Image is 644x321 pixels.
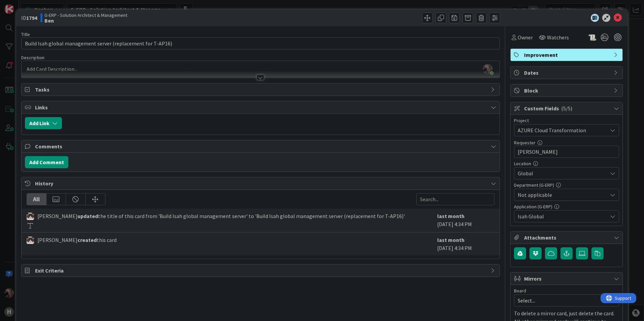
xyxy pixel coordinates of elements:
input: type card name here... [21,37,500,49]
span: Select... [518,296,604,305]
span: Owner [518,33,533,41]
span: Description [21,55,44,61]
div: Location [514,161,619,166]
span: Mirrors [524,275,610,283]
input: Search... [416,193,494,205]
span: ( 5/5 ) [561,105,572,112]
span: Comments [35,142,487,150]
span: Custom Fields [524,104,610,112]
b: last month [437,237,464,243]
div: Department (G-ERP) [514,183,619,187]
span: Board [514,288,526,293]
span: G-ERP - Solution Architect & Management [44,12,127,18]
img: mUQgmzPMbl307rknRjqrXhhrfDoDWjCu.png [483,64,492,74]
b: 1794 [26,14,37,21]
span: Support [14,1,31,9]
b: last month [437,213,464,219]
span: Global [518,169,607,177]
span: Watchers [547,33,569,41]
span: Block [524,86,610,95]
b: updated [77,213,98,219]
span: Improvement [524,51,610,59]
img: Kv [27,213,34,220]
img: Kv [27,237,34,244]
span: [PERSON_NAME] this card [37,236,117,244]
span: Exit Criteria [35,266,487,275]
div: Project [514,118,619,123]
b: Ben [44,18,127,23]
label: Title [21,31,30,37]
span: History [35,179,487,187]
span: Tasks [35,85,487,94]
span: Not applicable [518,191,607,199]
span: Attachments [524,234,610,242]
div: All [27,193,46,205]
span: Links [35,103,487,111]
span: Isah Global [518,212,607,220]
span: Dates [524,69,610,77]
div: [DATE] 4:34 PM [437,236,494,252]
b: created [77,237,97,243]
button: Add Link [25,117,62,129]
span: ID [21,14,37,22]
span: AZURE Cloud Transformation [518,126,604,135]
div: [DATE] 4:34 PM [437,212,494,229]
button: Add Comment [25,156,68,168]
span: [PERSON_NAME] the title of this card from 'Build Isah global management server' to 'Build Isah gl... [37,212,405,220]
label: Requester [514,140,536,146]
div: Application (G-ERP) [514,204,619,209]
